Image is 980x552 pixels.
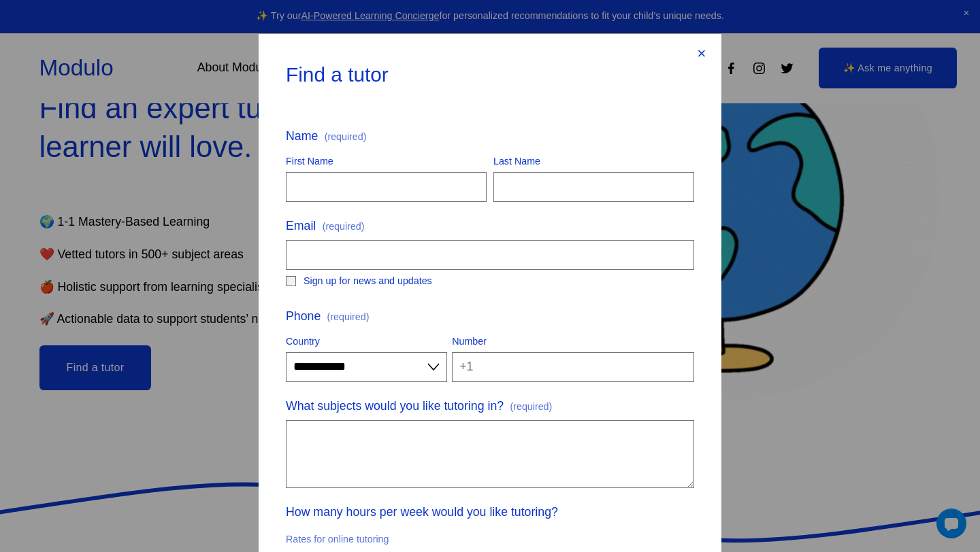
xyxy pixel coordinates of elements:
div: Country [286,333,447,352]
div: Close [694,46,709,61]
span: (required) [325,132,367,141]
div: Last Name [493,153,694,172]
span: Name [286,126,318,148]
span: Sign up for news and updates [304,273,432,290]
input: Sign up for news and updates [286,276,296,286]
div: Find a tutor [286,61,679,88]
span: (required) [323,218,365,236]
span: (required) [327,312,370,322]
div: First Name [286,153,487,172]
span: How many hours per week would you like tutoring? [286,502,558,523]
span: (required) [510,398,552,416]
span: Email [286,215,316,237]
span: What subjects would you like tutoring in? [286,396,504,417]
span: Phone [286,306,321,328]
div: Number [452,333,694,352]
